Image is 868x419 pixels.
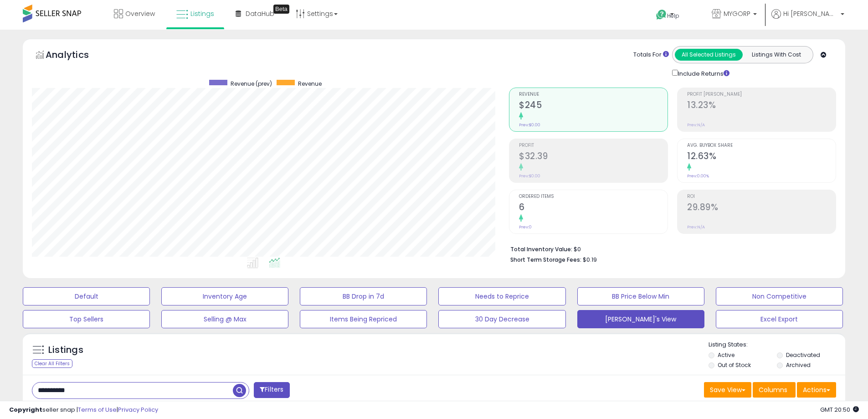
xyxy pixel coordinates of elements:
[125,9,155,18] span: Overview
[687,194,836,199] span: ROI
[438,310,565,328] button: 30 Day Decrease
[9,406,158,414] div: seller snap | |
[510,245,572,253] b: Total Inventory Value:
[633,51,669,59] div: Totals For
[23,310,150,328] button: Top Sellers
[687,100,836,112] h2: 13.23%
[716,287,843,305] button: Non Competitive
[231,80,272,88] span: Revenue (prev)
[438,287,565,305] button: Needs to Reprice
[519,173,540,179] small: Prev: $0.00
[820,405,859,414] span: 2025-09-9 20:50 GMT
[32,359,72,368] div: Clear All Filters
[519,151,668,163] h2: $32.39
[519,100,668,112] h2: $245
[161,287,288,305] button: Inventory Age
[687,143,836,148] span: Avg. Buybox Share
[161,310,288,328] button: Selling @ Max
[783,9,838,18] span: Hi [PERSON_NAME]
[46,48,107,63] h5: Analytics
[118,405,158,414] a: Privacy Policy
[718,351,734,359] label: Active
[254,382,289,398] button: Filters
[753,382,796,398] button: Columns
[718,361,751,369] label: Out of Stock
[709,341,845,349] p: Listing States:
[583,255,597,264] span: $0.19
[687,122,705,128] small: Prev: N/A
[687,173,709,179] small: Prev: 0.00%
[519,122,540,128] small: Prev: $0.00
[300,310,427,328] button: Items Being Repriced
[9,405,42,414] strong: Copyright
[519,92,668,97] span: Revenue
[510,256,581,264] b: Short Term Storage Fees:
[786,351,820,359] label: Deactivated
[656,9,667,21] i: Get Help
[759,385,787,394] span: Columns
[742,49,810,61] button: Listings With Cost
[48,344,83,357] h5: Listings
[687,151,836,163] h2: 12.63%
[298,80,322,88] span: Revenue
[649,2,697,30] a: Help
[519,224,532,230] small: Prev: 0
[687,202,836,214] h2: 29.89%
[246,9,274,18] span: DataHub
[190,9,214,18] span: Listings
[519,202,668,214] h2: 6
[771,9,844,30] a: Hi [PERSON_NAME]
[687,92,836,97] span: Profit [PERSON_NAME]
[797,382,836,398] button: Actions
[577,310,704,328] button: [PERSON_NAME]'s View
[273,5,289,14] div: Tooltip anchor
[519,194,668,199] span: Ordered Items
[675,49,743,61] button: All Selected Listings
[716,310,843,328] button: Excel Export
[510,243,829,254] li: $0
[577,287,704,305] button: BB Price Below Min
[786,361,811,369] label: Archived
[724,9,750,18] span: MYGORP
[687,224,705,230] small: Prev: N/A
[23,287,150,305] button: Default
[704,382,751,398] button: Save View
[665,68,740,78] div: Include Returns
[300,287,427,305] button: BB Drop in 7d
[78,405,117,414] a: Terms of Use
[519,143,668,148] span: Profit
[667,12,679,20] span: Help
